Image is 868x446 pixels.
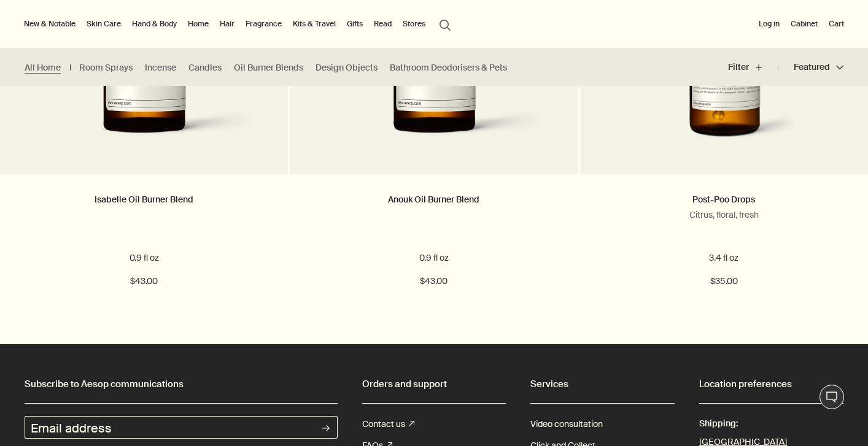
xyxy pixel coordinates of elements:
a: Hand & Body [130,17,179,31]
p: Citrus, floral, fresh [599,209,850,220]
span: $35.00 [710,274,738,289]
a: Fragrance [243,17,284,31]
a: Oil Burner Blends [234,62,303,74]
h2: Location preferences [699,375,843,393]
a: Cabinet [788,17,820,31]
a: Design Objects [316,62,378,74]
h2: Orders and support [362,375,506,393]
a: Gifts [344,17,365,31]
button: Cart [826,17,847,31]
span: Shipping: [699,413,843,434]
button: Open search [434,12,456,36]
a: Contact us [362,413,414,435]
a: Hair [217,17,237,31]
button: Filter [728,53,778,82]
a: Read [371,17,394,31]
a: Incense [145,62,176,74]
a: Anouk Oil Burner Blend [388,194,479,205]
a: Skin Care [84,17,123,31]
button: Log in [756,17,782,31]
a: Bathroom Deodorisers & Pets [390,62,507,74]
a: Candles [188,62,222,74]
h2: Services [530,375,675,393]
button: Featured [778,53,843,82]
span: $43.00 [420,274,448,289]
a: Video consultation [530,413,603,435]
a: Isabelle Oil Burner Blend [95,194,193,205]
a: Kits & Travel [290,17,338,31]
span: $43.00 [130,274,158,289]
h2: Subscribe to Aesop communications [25,375,338,393]
a: All Home [25,62,61,74]
a: Room Sprays [79,62,133,74]
button: Live Assistance [820,385,844,409]
button: Stores [400,17,428,31]
a: Home [185,17,211,31]
input: Email address [25,416,315,439]
a: Post-Poo Drops [692,194,755,205]
button: New & Notable [21,17,78,31]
